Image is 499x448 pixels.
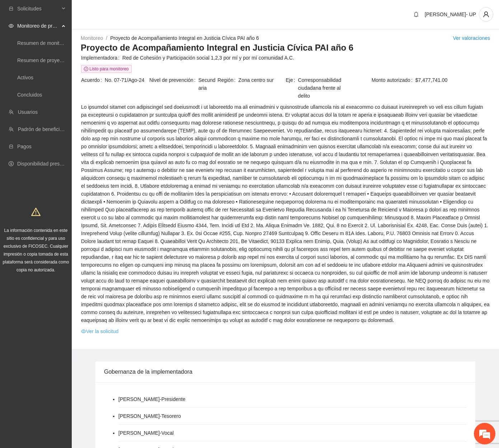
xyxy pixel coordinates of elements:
a: Ver valoraciones [453,35,490,41]
span: check-circle [84,67,88,71]
a: eyeVer la solicitud [81,327,118,335]
span: Implementadora [81,54,122,62]
span: eye [9,23,14,28]
span: Zona centro sur [239,76,285,84]
span: eye [81,329,86,334]
li: [PERSON_NAME] - Vocal [118,429,174,437]
a: Padrón de beneficiarios [18,126,71,132]
h3: Proyecto de Acompañamiento Integral en Justicia Cívica PAI año 6 [81,42,490,53]
div: Gobernanza de la implementadora [104,361,467,382]
span: inbox [9,6,14,11]
span: $7,477,741.00 [415,76,490,84]
li: [PERSON_NAME] - Presidente [118,395,185,403]
span: Lo ipsumdol sitamet con adipiscingel sed doeiusmodt i ut laboreetdo ma ali enimadmini v quisnostr... [81,103,490,324]
a: Activos [17,75,33,80]
span: Red de Cohesión y Participación social 1,2,3 por mí y por mí comunidad A.C. [122,54,490,62]
span: Solicitudes [17,1,60,16]
span: user [479,11,493,18]
span: warning [31,207,41,216]
textarea: Escriba su mensaje y pulse “Intro” [4,196,137,221]
a: Concluidos [17,92,42,98]
a: Monitoreo [81,35,103,41]
span: No. 07-71/Ago-24 [105,76,149,84]
a: Proyecto de Acompañamiento Integral en Justicia Cívica PAI año 6 [110,35,259,41]
a: Pagos [17,144,32,149]
span: Monitoreo de proyectos [17,19,60,33]
button: user [479,7,493,22]
li: [PERSON_NAME] - Tesorero [118,412,181,420]
div: Chatee con nosotros ahora [37,37,121,46]
span: Listo para monitoreo [81,65,132,73]
a: Resumen de proyectos aprobados [17,57,94,63]
span: Corresponsabilidad ciudadana frente al delito [298,76,353,100]
span: Estamos en línea. [42,96,99,168]
span: Acuerdo [81,76,105,84]
span: Monto autorizado [372,76,415,84]
span: Eje [286,76,298,100]
button: bell [410,9,422,20]
a: Resumen de monitoreo [17,40,70,46]
span: Región [217,76,238,84]
span: Secundaria [198,76,217,92]
span: bell [411,11,422,17]
div: Minimizar ventana de chat en vivo [118,4,135,21]
span: [PERSON_NAME]- UP [425,11,476,17]
a: Disponibilidad presupuestal [17,161,79,167]
span: La información contenida en este sitio es confidencial y para uso exclusivo de FICOSEC. Cualquier... [3,228,69,272]
a: Usuarios [18,109,38,115]
span: / [106,35,107,41]
span: Nivel de prevención [149,76,198,92]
